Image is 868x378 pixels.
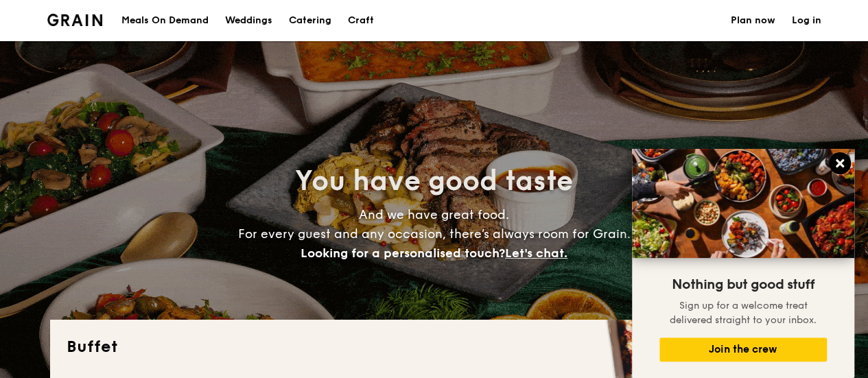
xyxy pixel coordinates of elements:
[632,149,854,258] img: DSC07876-Edit02-Large.jpeg
[670,300,817,326] span: Sign up for a welcome treat delivered straight to your inbox.
[829,152,851,174] button: Close
[672,276,814,293] span: Nothing but good stuff
[505,246,567,261] span: Let's chat.
[67,336,802,358] h2: Buffet
[47,14,103,26] a: Logotype
[301,246,505,261] span: Looking for a personalised touch?
[47,14,103,26] img: Grain
[295,165,573,198] span: You have good taste
[659,338,827,362] button: Join the crew
[238,207,631,261] span: And we have great food. For every guest and any occasion, there’s always room for Grain.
